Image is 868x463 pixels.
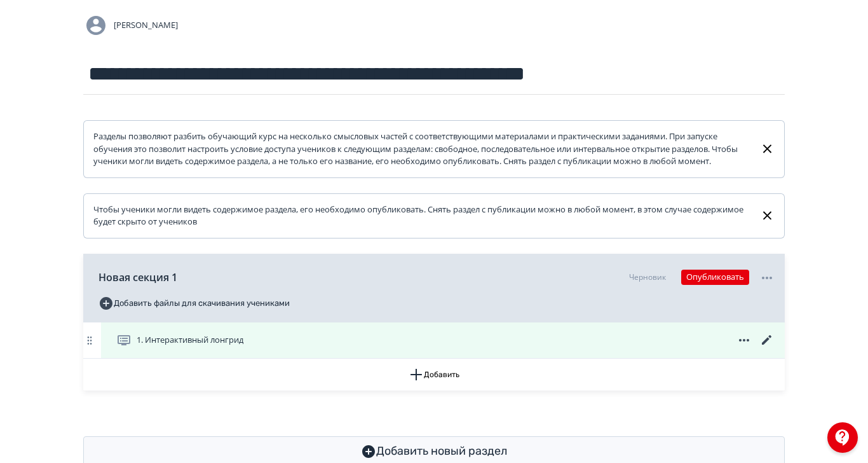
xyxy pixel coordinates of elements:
div: Черновик [629,272,666,283]
div: 1. Интерактивный лонгрид [83,322,785,359]
button: Добавить файлы для скачивания учениками [98,293,290,314]
button: Опубликовать [681,270,749,285]
span: 1. Интерактивный лонгрид [137,334,243,347]
span: [PERSON_NAME] [114,19,178,32]
button: Добавить [83,359,785,390]
span: Новая секция 1 [98,270,177,285]
div: Чтобы ученики могли видеть содержимое раздела, его необходимо опубликовать. Снять раздел с публик... [93,204,750,228]
div: Разделы позволяют разбить обучающий курс на несколько смысловых частей с соответствующими материа... [93,130,750,168]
